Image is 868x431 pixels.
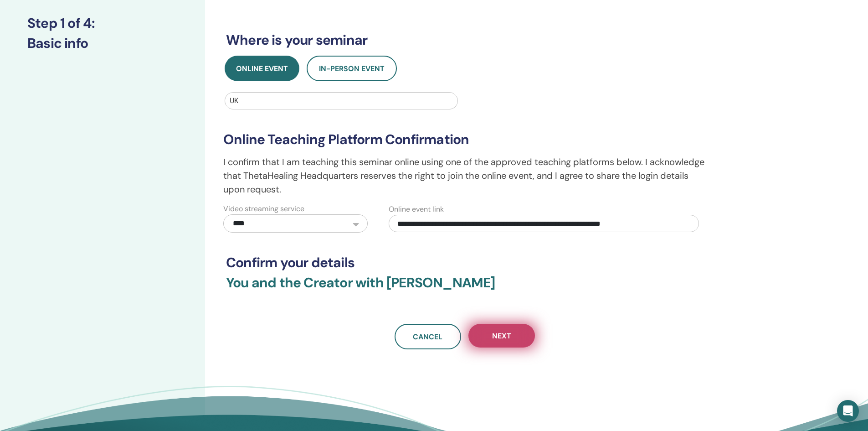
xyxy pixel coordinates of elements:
h3: You and the Creator with [PERSON_NAME] [226,275,704,302]
span: Online Event [236,64,288,73]
button: In-Person Event [307,56,397,81]
p: I confirm that I am teaching this seminar online using one of the approved teaching platforms bel... [223,155,706,196]
h3: Step 1 of 4 : [27,15,178,31]
button: Online Event [225,56,299,81]
h3: Where is your seminar [226,32,704,48]
h3: Online Teaching Platform Confirmation [223,131,706,148]
span: Cancel [413,332,442,342]
a: Cancel [395,324,461,349]
button: Next [468,324,535,348]
h3: Confirm your details [226,254,704,271]
span: In-Person Event [319,64,385,73]
span: Next [492,331,511,341]
div: Open Intercom Messenger [837,400,859,422]
label: Online event link [389,204,444,215]
h3: Basic info [27,35,178,52]
label: Video streaming service [223,203,304,214]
